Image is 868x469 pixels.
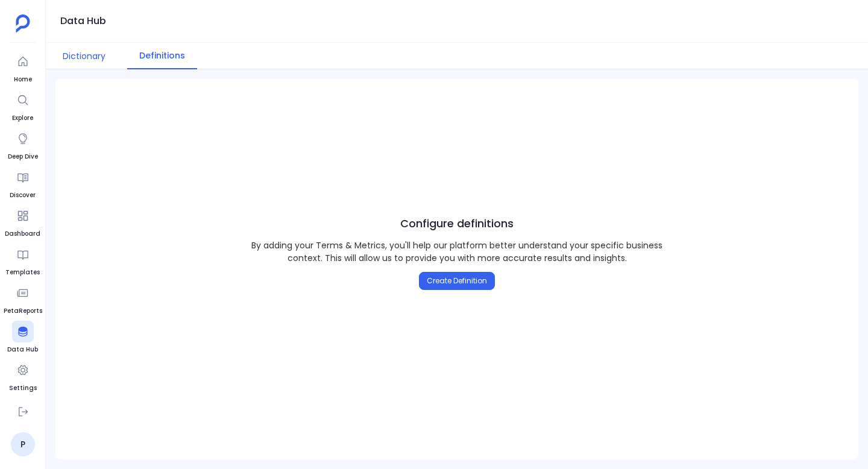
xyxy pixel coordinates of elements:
a: Data Hub [7,321,38,354]
a: Explore [12,89,34,123]
a: Home [12,51,34,84]
a: P [11,432,35,456]
a: PetaReports [4,282,42,316]
a: Settings [9,359,37,393]
span: Discover [10,190,36,200]
button: Definitions [127,43,197,69]
span: Configure definitions [400,215,514,232]
a: Templates [5,244,40,277]
span: Deep Dive [8,152,38,162]
span: Home [12,75,34,84]
span: PetaReports [4,306,42,316]
img: petavue logo [16,14,30,33]
button: Dictionary [51,43,118,69]
p: By adding your Terms & Metrics, you'll help our platform better understand your specific business... [246,239,668,265]
span: Settings [9,383,37,393]
a: Dashboard [5,205,40,239]
a: Deep Dive [8,128,38,162]
button: Create Definition [419,272,495,290]
h1: Data Hub [60,13,106,30]
span: Data Hub [7,345,38,354]
a: Discover [10,166,36,200]
span: Explore [12,113,34,123]
span: Dashboard [5,229,40,239]
span: Templates [5,268,40,277]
